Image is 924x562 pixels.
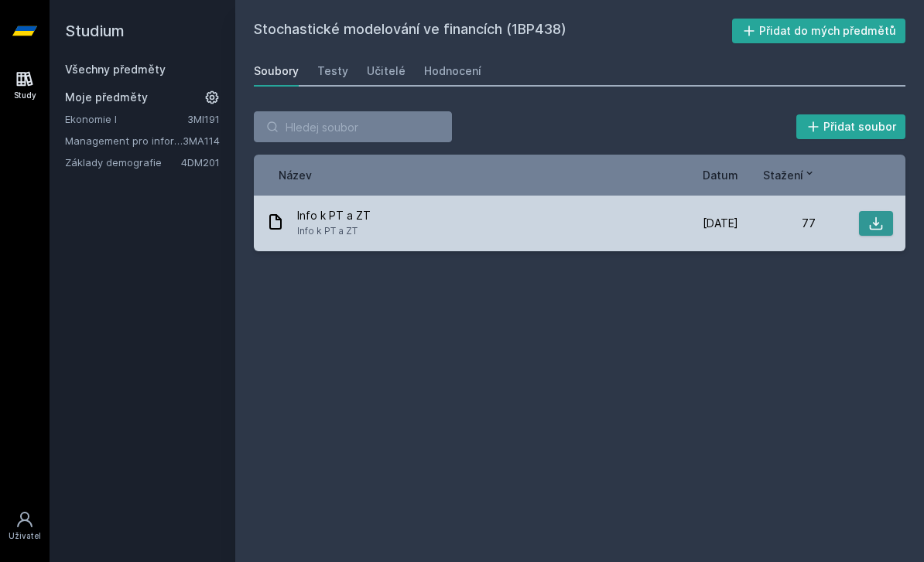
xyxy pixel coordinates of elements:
[65,90,148,105] span: Moje předměty
[367,63,406,79] div: Učitelé
[703,167,738,183] button: Datum
[703,216,738,231] span: [DATE]
[317,63,348,79] div: Testy
[14,90,36,101] div: Study
[254,19,732,43] h2: Stochastické modelování ve financích (1BP438)
[254,111,452,142] input: Hledej soubor
[279,167,312,183] button: Název
[424,56,481,87] a: Hodnocení
[183,135,220,147] a: 3MA114
[738,216,816,231] div: 77
[317,56,348,87] a: Testy
[297,223,371,239] span: Info k PT a ZT
[732,19,906,43] button: Přidat do mých předmětů
[9,530,41,542] div: Uživatel
[65,133,183,148] a: Management pro informatiky a statistiky
[763,167,816,183] button: Stažení
[65,111,187,127] a: Ekonomie I
[3,502,46,550] a: Uživatel
[187,113,220,125] a: 3MI191
[65,63,166,76] a: Všechny předměty
[254,56,299,87] a: Soubory
[3,62,46,109] a: Study
[763,167,803,183] span: Stažení
[65,155,181,170] a: Základy demografie
[796,114,906,139] button: Přidat soubor
[297,208,371,223] span: Info k PT a ZT
[254,63,299,79] div: Soubory
[424,63,481,79] div: Hodnocení
[367,56,406,87] a: Učitelé
[181,156,220,169] a: 4DM201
